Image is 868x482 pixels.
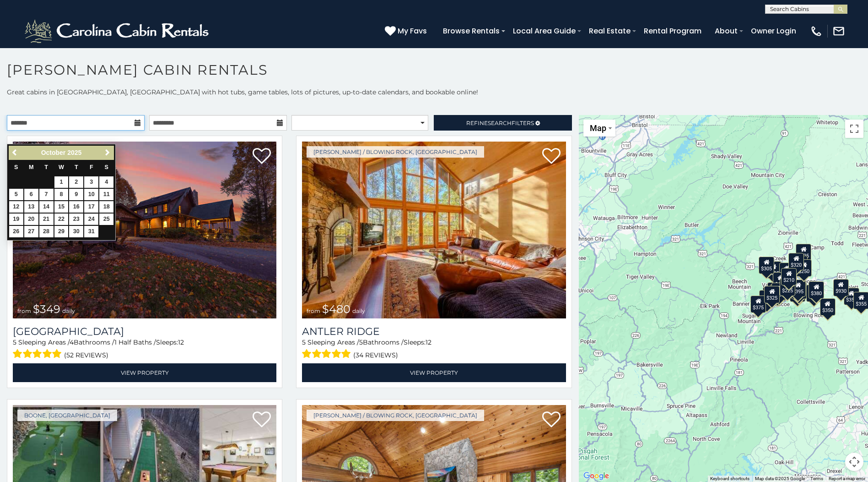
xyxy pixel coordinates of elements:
a: Owner Login [746,23,801,39]
span: Previous [11,149,19,156]
a: Boone, [GEOGRAPHIC_DATA] [17,410,117,421]
a: Local Area Guide [508,23,580,39]
a: 12 [9,201,23,213]
a: Add to favorites [542,411,561,430]
div: $375 [750,296,766,313]
div: $930 [833,279,849,296]
span: Next [104,149,111,156]
div: $330 [759,290,775,307]
span: daily [62,307,75,314]
a: [PERSON_NAME] / Blowing Rock, [GEOGRAPHIC_DATA] [307,146,484,158]
button: Toggle fullscreen view [845,120,863,138]
span: 5 [13,338,16,346]
span: $480 [322,302,350,316]
span: Map [590,123,606,133]
a: Add to favorites [542,147,561,166]
span: My Favs [398,25,427,37]
div: $250 [796,259,812,277]
a: 27 [24,226,38,237]
span: $349 [33,302,60,316]
a: View Property [13,363,276,382]
div: $355 [844,287,859,305]
div: $225 [780,279,795,296]
span: 5 [359,338,363,346]
span: from [307,307,320,314]
a: 21 [39,214,54,225]
a: About [710,23,742,39]
a: 14 [39,201,54,213]
a: 22 [54,214,69,225]
span: 4 [70,338,74,346]
a: 13 [24,201,38,213]
span: Refine Filters [466,120,534,126]
div: $395 [771,282,787,300]
span: Sunday [14,164,18,170]
a: 25 [99,214,113,225]
a: 2 [69,176,83,188]
span: daily [352,307,365,314]
span: Saturday [105,164,108,170]
a: Antler Ridge [302,325,566,338]
button: Map camera controls [845,453,863,471]
a: 6 [24,189,38,200]
a: 20 [24,214,38,225]
a: 23 [69,214,83,225]
span: Search [488,120,512,126]
span: 12 [178,338,184,346]
a: Antler Ridge from $480 daily [302,142,566,318]
a: Report a map error [829,476,865,481]
div: $210 [781,268,797,285]
span: 5 [302,338,306,346]
div: $305 [759,256,774,274]
a: 28 [39,226,54,237]
img: White-1-2.png [23,17,213,45]
a: Browse Rentals [438,23,504,39]
img: Diamond Creek Lodge [13,142,276,318]
div: $320 [788,252,804,270]
a: Real Estate [584,23,635,39]
a: 9 [69,189,83,200]
a: [PERSON_NAME] / Blowing Rock, [GEOGRAPHIC_DATA] [307,410,484,421]
a: Diamond Creek Lodge from $349 daily [13,142,276,318]
a: 8 [54,189,69,200]
span: (52 reviews) [64,349,108,361]
a: 30 [69,226,83,237]
a: My Favs [385,25,429,37]
span: 1 Half Baths / [114,338,156,346]
a: 3 [84,176,98,188]
div: $315 [789,284,805,301]
span: Map data ©2025 Google [755,476,805,481]
a: 5 [9,189,23,200]
a: 1 [54,176,69,188]
a: 31 [84,226,98,237]
button: Keyboard shortcuts [710,476,749,482]
a: Previous [10,147,21,159]
a: 4 [99,176,113,188]
div: $380 [809,281,824,298]
h3: Diamond Creek Lodge [13,325,276,338]
a: 15 [54,201,69,213]
a: 17 [84,201,98,213]
a: 24 [84,214,98,225]
div: Sleeping Areas / Bathrooms / Sleeps: [302,338,566,361]
div: $565 [779,263,795,280]
a: [GEOGRAPHIC_DATA] [13,325,276,338]
span: 2025 [67,149,81,156]
a: Add to favorites [253,411,271,430]
a: 29 [54,226,69,237]
span: (34 reviews) [353,349,398,361]
span: October [41,149,66,156]
span: Tuesday [44,164,48,170]
img: mail-regular-white.png [832,25,845,38]
a: RefineSearchFilters [434,115,571,131]
span: Wednesday [59,164,64,170]
a: 26 [9,226,23,237]
div: $675 [791,281,807,299]
img: phone-regular-white.png [810,25,823,38]
a: Next [102,147,113,159]
span: 12 [426,338,431,346]
span: from [17,307,31,314]
div: Sleeping Areas / Bathrooms / Sleeps: [13,338,276,361]
div: $325 [764,285,780,303]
